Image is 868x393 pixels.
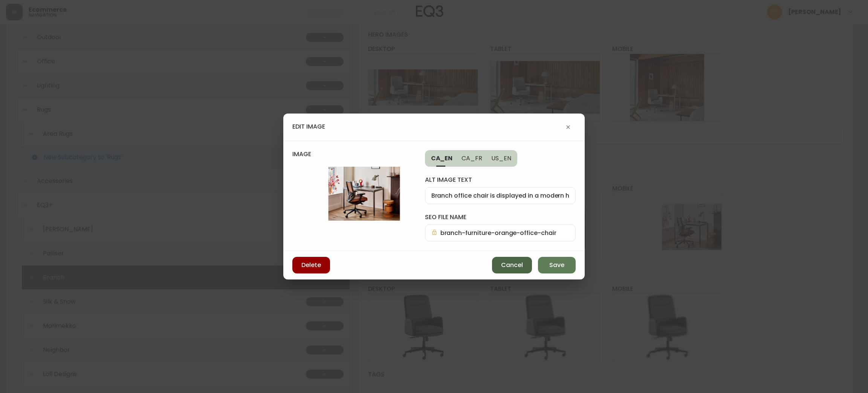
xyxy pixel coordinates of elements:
h4: image [292,150,416,167]
span: Save [549,261,564,269]
span: CA_FR [462,154,482,162]
span: CA_EN [431,154,453,162]
label: alt image text [425,176,576,184]
span: Delete [301,261,321,269]
span: Cancel [501,261,523,269]
label: seo file name [425,213,576,221]
span: US_EN [491,154,511,162]
h4: edit image [292,123,325,131]
button: Cancel [492,257,532,273]
button: Delete [292,257,330,273]
button: Save [538,257,576,273]
img: branch-furniture-orange-office-chair_ORIGINAL.png [292,167,416,221]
